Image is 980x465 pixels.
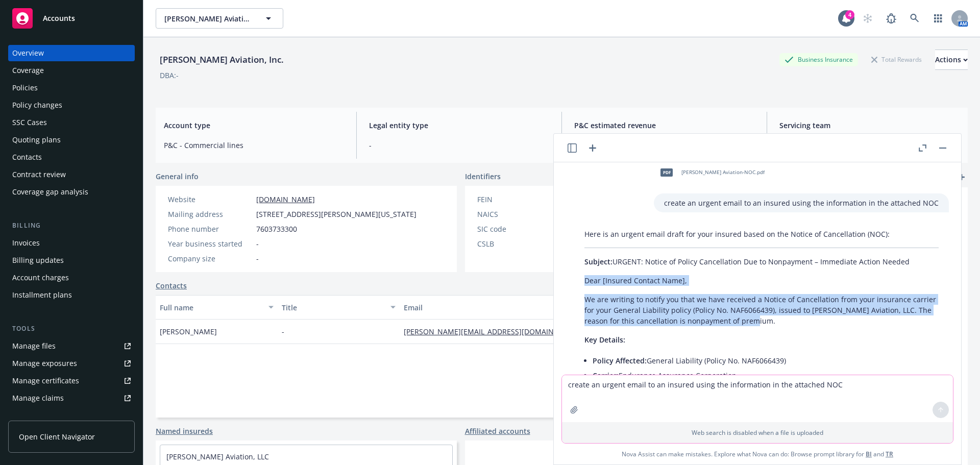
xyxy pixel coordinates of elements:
[160,302,262,313] div: Full name
[593,353,939,368] li: General Liability (Policy No. NAF6066439)
[12,338,56,354] div: Manage files
[256,253,259,264] span: -
[168,224,252,234] div: Phone number
[928,8,948,29] a: Switch app
[156,426,213,436] a: Named insureds
[8,287,135,303] a: Installment plans
[43,14,75,22] span: Accounts
[654,160,767,185] div: pdf[PERSON_NAME] Aviation-NOC.pdf
[886,450,893,458] a: TR
[8,166,135,183] a: Contract review
[955,171,968,183] a: add
[12,80,38,96] div: Policies
[256,209,416,219] span: [STREET_ADDRESS][PERSON_NAME][US_STATE]
[866,450,872,458] a: BI
[866,53,927,66] div: Total Rewards
[164,13,253,24] span: [PERSON_NAME] Aviation, Inc.
[282,326,284,337] span: -
[465,426,530,436] a: Affiliated accounts
[779,120,960,131] span: Servicing team
[584,275,939,286] p: Dear [Insured Contact Name],
[660,168,673,176] span: pdf
[12,252,64,268] div: Billing updates
[593,371,619,380] span: Carrier:
[8,270,135,286] a: Account charges
[156,8,283,29] button: [PERSON_NAME] Aviation, Inc.
[8,252,135,268] a: Billing updates
[8,62,135,79] a: Coverage
[904,8,925,29] a: Search
[404,327,589,336] a: [PERSON_NAME][EMAIL_ADDRESS][DOMAIN_NAME]
[12,270,69,286] div: Account charges
[584,257,612,266] span: Subject:
[19,431,95,442] span: Open Client Navigator
[584,335,625,345] span: Key Details:
[584,256,939,267] p: URGENT: Notice of Policy Cancellation Due to Nonpayment – Immediate Action Needed
[857,8,878,29] a: Start snowing
[369,140,549,151] span: -
[160,326,217,337] span: [PERSON_NAME]
[593,368,939,383] li: Endurance Assurance Corporation
[12,62,44,79] div: Coverage
[8,80,135,96] a: Policies
[8,235,135,251] a: Invoices
[477,209,561,219] div: NAICS
[12,235,40,251] div: Invoices
[584,294,939,326] p: We are writing to notify you that we have received a Notice of Cancellation from your insurance c...
[168,209,252,219] div: Mailing address
[156,171,199,182] span: General info
[166,452,269,461] a: [PERSON_NAME] Aviation, LLC
[8,45,135,61] a: Overview
[681,169,765,176] span: [PERSON_NAME] Aviation-NOC.pdf
[156,295,278,320] button: Full name
[664,198,939,208] p: create an urgent email to an insured using the information in the attached NOC
[168,194,252,205] div: Website
[8,221,135,231] div: Billing
[12,390,64,406] div: Manage claims
[593,356,647,365] span: Policy Affected:
[256,224,297,234] span: 7603733300
[12,373,79,389] div: Manage certificates
[164,140,344,151] span: P&C - Commercial lines
[779,53,858,66] div: Business Insurance
[8,97,135,113] a: Policy changes
[8,407,135,424] a: Manage BORs
[164,120,344,131] span: Account type
[12,97,62,113] div: Policy changes
[8,373,135,389] a: Manage certificates
[12,132,61,148] div: Quoting plans
[12,407,60,424] div: Manage BORs
[256,238,259,249] span: -
[622,444,893,464] span: Nova Assist can make mistakes. Explore what Nova can do: Browse prompt library for and
[465,171,501,182] span: Identifiers
[8,184,135,200] a: Coverage gap analysis
[282,302,384,313] div: Title
[12,355,77,372] div: Manage exposures
[156,280,187,291] a: Contacts
[935,50,968,69] div: Actions
[8,149,135,165] a: Contacts
[168,253,252,264] div: Company size
[168,238,252,249] div: Year business started
[369,120,549,131] span: Legal entity type
[568,428,947,437] p: Web search is disabled when a file is uploaded
[845,10,854,19] div: 4
[8,355,135,372] a: Manage exposures
[12,149,42,165] div: Contacts
[8,114,135,131] a: SSC Cases
[12,287,72,303] div: Installment plans
[477,224,561,234] div: SIC code
[400,295,603,320] button: Email
[584,229,939,239] p: Here is an urgent email draft for your insured based on the Notice of Cancellation (NOC):
[574,120,754,131] span: P&C estimated revenue
[12,184,88,200] div: Coverage gap analysis
[256,194,315,204] a: [DOMAIN_NAME]
[404,302,587,313] div: Email
[12,166,66,183] div: Contract review
[12,114,47,131] div: SSC Cases
[8,390,135,406] a: Manage claims
[477,238,561,249] div: CSLB
[8,324,135,334] div: Tools
[477,194,561,205] div: FEIN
